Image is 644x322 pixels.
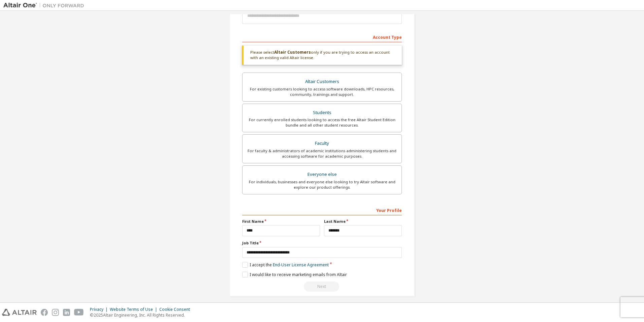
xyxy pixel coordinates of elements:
[3,2,88,9] img: Altair One
[247,179,397,190] div: For individuals, businesses and everyone else looking to try Altair software and explore our prod...
[41,309,48,316] img: facebook.svg
[247,77,397,86] div: Altair Customers
[247,117,397,128] div: For currently enrolled students looking to access the free Altair Student Edition bundle and all ...
[247,86,397,97] div: For existing customers looking to access software downloads, HPC resources, community, trainings ...
[324,219,402,224] label: Last Name
[274,49,311,55] b: Altair Customers
[74,309,84,316] img: youtube.svg
[52,309,59,316] img: instagram.svg
[2,309,37,316] img: altair_logo.svg
[242,205,402,215] div: Your Profile
[242,219,320,224] label: First Name
[110,307,159,312] div: Website Terms of Use
[159,307,194,312] div: Cookie Consent
[242,272,347,277] label: I would like to receive marketing emails from Altair
[63,309,70,316] img: linkedin.svg
[273,262,329,268] a: End-User License Agreement
[242,262,329,268] label: I accept the
[247,170,397,179] div: Everyone else
[90,307,110,312] div: Privacy
[90,312,194,318] p: © 2025 Altair Engineering, Inc. All Rights Reserved.
[247,148,397,159] div: For faculty & administrators of academic institutions administering students and accessing softwa...
[242,281,402,292] div: Read and acccept EULA to continue
[242,31,402,42] div: Account Type
[247,108,397,117] div: Students
[242,46,402,65] div: Please select only if you are trying to access an account with an existing valid Altair license.
[247,139,397,148] div: Faculty
[242,240,402,246] label: Job Title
